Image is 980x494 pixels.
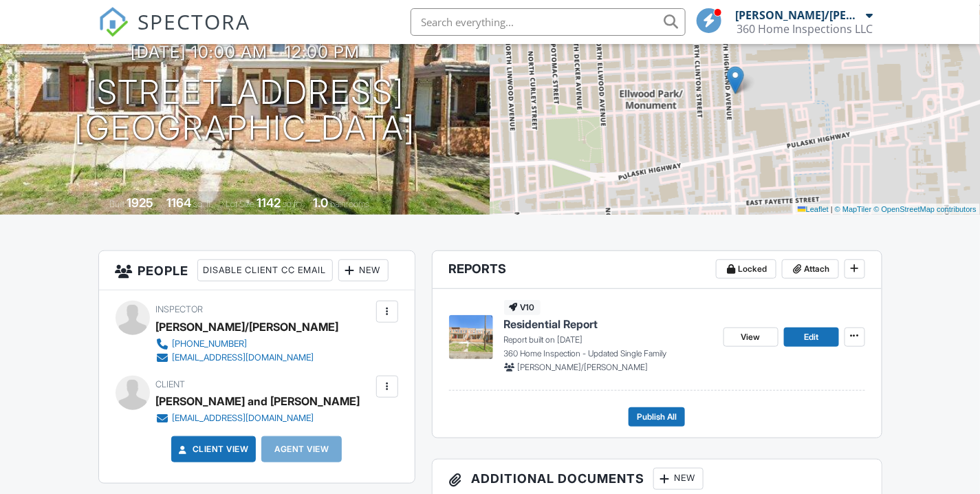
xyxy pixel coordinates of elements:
div: [PERSON_NAME] and [PERSON_NAME] [156,391,360,411]
div: 1142 [257,195,281,210]
div: 360 Home Inspections LLC [737,22,873,36]
a: Client View [176,442,249,456]
a: [EMAIL_ADDRESS][DOMAIN_NAME] [156,411,349,425]
div: 1925 [127,195,153,210]
a: [EMAIL_ADDRESS][DOMAIN_NAME] [156,351,328,365]
h1: [STREET_ADDRESS] [GEOGRAPHIC_DATA] [74,74,415,147]
div: [PERSON_NAME]/[PERSON_NAME] [156,316,339,337]
span: Built [109,199,124,209]
span: SPECTORA [138,7,251,36]
input: Search everything... [411,8,686,36]
div: 1.0 [313,195,328,210]
div: Disable Client CC Email [197,259,333,281]
div: New [653,468,704,490]
div: [EMAIL_ADDRESS][DOMAIN_NAME] [173,413,314,424]
span: | [831,205,833,213]
img: Marker [727,66,744,94]
a: Leaflet [798,205,829,213]
div: [PHONE_NUMBER] [173,339,248,350]
span: sq.ft. [283,199,300,209]
a: [PHONE_NUMBER] [156,337,328,351]
span: Client [156,379,186,389]
a: © MapTiler [835,205,872,213]
h3: [DATE] 10:00 am - 12:00 pm [131,43,360,61]
div: 1164 [166,195,191,210]
div: New [338,259,389,281]
span: Lot Size [226,199,254,209]
span: sq. ft. [193,199,213,209]
span: bathrooms [330,199,369,209]
a: SPECTORA [98,19,251,47]
img: The Best Home Inspection Software - Spectora [98,7,129,37]
span: Inspector [156,304,204,314]
div: [EMAIL_ADDRESS][DOMAIN_NAME] [173,352,314,363]
h3: People [99,251,415,290]
a: © OpenStreetMap contributors [874,205,977,213]
div: [PERSON_NAME]/[PERSON_NAME] [736,8,863,22]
